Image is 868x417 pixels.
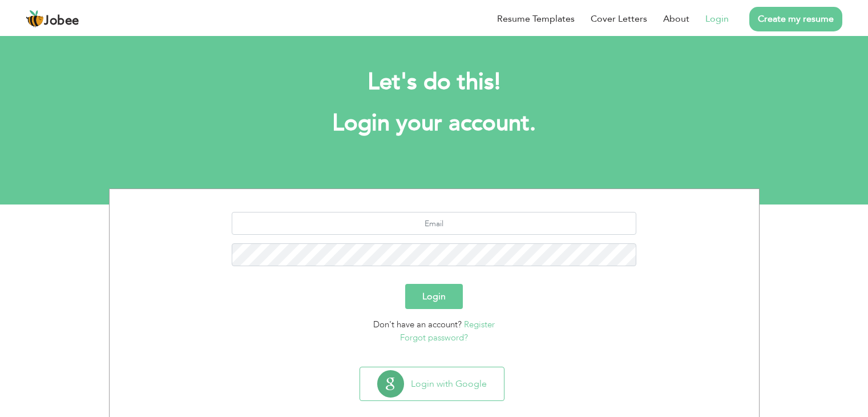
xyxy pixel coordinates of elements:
[360,367,504,400] button: Login with Google
[44,15,79,27] span: Jobee
[373,319,462,330] span: Don't have an account?
[749,7,842,31] a: Create my resume
[232,212,636,235] input: Email
[26,10,79,28] a: Jobee
[126,109,742,138] h1: Login your account.
[497,12,575,26] a: Resume Templates
[464,319,495,330] a: Register
[126,67,742,97] h2: Let's do this!
[400,332,468,343] a: Forgot password?
[405,284,463,309] button: Login
[591,12,647,26] a: Cover Letters
[663,12,689,26] a: About
[705,12,729,26] a: Login
[26,10,44,28] img: jobee.io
